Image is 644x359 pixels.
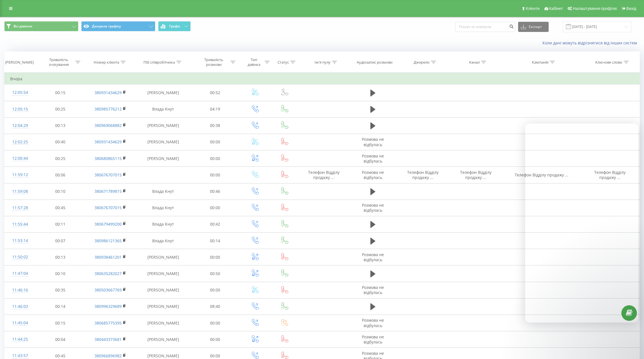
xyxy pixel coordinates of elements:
a: 380443373681 [95,337,122,342]
td: [PERSON_NAME] [136,249,191,265]
td: 00:10 [36,183,85,200]
td: [PERSON_NAME] [136,298,191,315]
td: 00:15 [36,315,85,331]
a: Коли дані можуть відрізнятися вiд інших систем [542,40,640,46]
div: ПІБ співробітника [143,60,175,65]
span: Розмова не відбулась [362,317,384,328]
td: 00:13 [36,249,85,265]
button: Джерела трафіку [81,21,155,31]
span: Розмова не відбулась [362,285,384,295]
span: Всі дзвінки [14,24,32,29]
a: 380676707015 [95,172,122,178]
a: 380931434629 [95,139,122,144]
td: 00:00 [191,315,240,331]
td: 00:00 [191,200,240,216]
a: 380986121365 [95,238,122,243]
a: 380671789815 [95,189,122,194]
div: Тривалість очікування [44,57,74,67]
span: Розмова не відбулась [362,170,384,180]
td: 00:52 [191,85,240,101]
div: 12:05:54 [10,87,30,98]
div: 11:50:02 [10,252,30,263]
td: 00:35 [36,282,85,298]
button: Графік [158,21,191,31]
td: Влада Кнут [136,216,191,232]
td: 00:00 [191,167,240,183]
span: Розмова не відбулась [362,153,384,164]
div: 11:59:08 [10,186,30,197]
div: 12:04:29 [10,120,30,131]
div: Номер клієнта [94,60,119,65]
div: 11:46:03 [10,301,30,312]
td: 00:10 [36,265,85,282]
td: Влада Кнут [136,200,191,216]
td: 00:13 [36,117,85,134]
span: Телефон Відділу продажу ... [460,170,491,180]
div: 11:45:04 [10,317,30,328]
td: 00:25 [36,150,85,167]
div: 11:47:04 [10,268,30,279]
div: Ім'я пулу [315,60,330,65]
td: [PERSON_NAME] [136,315,191,331]
div: Ключове слово [595,60,622,65]
td: 04:19 [191,101,240,117]
input: Пошук за номером [455,22,515,32]
a: 380996329689 [95,304,122,309]
a: 380931434629 [95,90,122,95]
span: Телефон Відділу продажу ... [407,170,439,180]
div: 11:44:25 [10,334,30,345]
div: Аудіозапис розмови [357,60,392,65]
td: Вчора [5,73,640,85]
td: 00:06 [36,167,85,183]
div: 12:02:25 [10,137,30,148]
td: 00:14 [36,298,85,315]
div: [PERSON_NAME] [5,60,34,65]
div: Тривалість розмови [199,57,229,67]
td: 00:00 [191,134,240,150]
div: Кампанія [532,60,548,65]
td: 00:45 [36,200,85,216]
span: Розмова не відбулась [362,202,384,213]
td: 00:11 [36,216,85,232]
span: Вихід [626,6,636,11]
div: 11:57:28 [10,202,30,213]
td: 08:40 [191,298,240,315]
a: 380966896982 [95,353,122,358]
span: Клієнти [526,6,540,11]
td: 00:38 [191,117,240,134]
span: Налаштування профілю [573,6,617,11]
td: 00:14 [191,233,240,249]
a: 380679499200 [95,221,122,227]
div: 12:05:15 [10,104,30,115]
td: 00:42 [191,216,240,232]
td: 00:00 [191,249,240,265]
a: 380503667769 [95,287,122,293]
button: Експорт [518,22,549,32]
td: [PERSON_NAME] [136,331,191,348]
td: [PERSON_NAME] [136,265,191,282]
td: 00:50 [191,265,240,282]
td: 00:15 [36,85,85,101]
span: Графік [169,24,180,28]
td: [PERSON_NAME] [136,134,191,150]
td: [PERSON_NAME] [136,117,191,134]
td: [PERSON_NAME] [136,85,191,101]
span: Телефон Відділу продажу ... [515,172,568,178]
td: 00:46 [191,183,240,200]
a: 380685775395 [95,320,122,326]
div: Канал [469,60,480,65]
iframe: Intercom live chat [525,124,638,323]
span: Кабінет [549,6,563,11]
a: 380680865115 [95,156,122,161]
td: 00:07 [36,233,85,249]
a: 380676707015 [95,205,122,210]
a: 380985776212 [95,106,122,112]
td: 00:00 [191,331,240,348]
a: 380938461201 [95,254,122,260]
button: Всі дзвінки [4,21,78,31]
div: 12:00:44 [10,153,30,164]
td: 00:00 [191,282,240,298]
td: 00:04 [36,331,85,348]
td: 00:25 [36,101,85,117]
span: Телефон Відділу продажу ... [308,170,340,180]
